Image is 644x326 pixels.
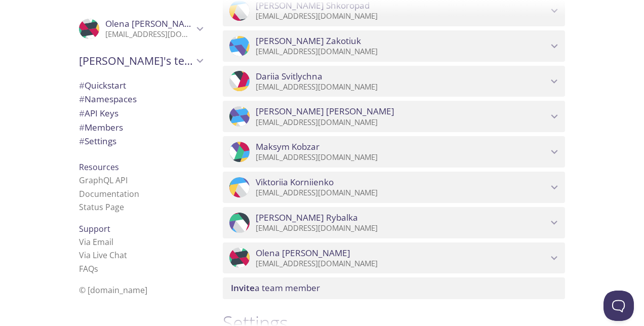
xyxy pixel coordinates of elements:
[256,11,548,21] p: [EMAIL_ADDRESS][DOMAIN_NAME]
[223,172,565,203] div: Viktoriia Korniienko
[79,79,126,91] span: Quickstart
[256,35,361,47] span: [PERSON_NAME] Zakotiuk
[223,136,565,168] div: Maksym Kobzar
[71,48,211,74] div: Evolv's team
[256,106,394,117] span: [PERSON_NAME] [PERSON_NAME]
[79,284,147,296] span: © [DOMAIN_NAME]
[79,201,124,213] a: Status Page
[71,12,211,46] div: Olena Shafran
[105,18,200,29] span: Olena [PERSON_NAME]
[223,207,565,238] div: Anna Rybalka
[223,101,565,132] div: Olga Mazur
[256,212,358,223] span: [PERSON_NAME] Rybalka
[256,141,319,152] span: Maksym Kobzar
[79,93,85,105] span: #
[79,263,98,274] a: FAQ
[256,82,548,92] p: [EMAIL_ADDRESS][DOMAIN_NAME]
[223,30,565,62] div: Iryna Zakotiuk
[79,250,127,261] a: Via Live Chat
[105,29,193,39] p: [EMAIL_ADDRESS][DOMAIN_NAME]
[223,66,565,97] div: Dariia Svitlychna
[79,135,85,147] span: #
[256,152,548,162] p: [EMAIL_ADDRESS][DOMAIN_NAME]
[256,248,350,259] span: Olena [PERSON_NAME]
[223,242,565,274] div: Olena Shafran
[71,78,211,93] div: Quickstart
[71,106,211,120] div: API Keys
[79,175,128,186] a: GraphQL API
[256,117,548,128] p: [EMAIL_ADDRESS][DOMAIN_NAME]
[79,107,118,119] span: API Keys
[71,120,211,135] div: Members
[79,188,139,199] a: Documentation
[79,135,116,147] span: Settings
[79,121,85,133] span: #
[256,47,548,57] p: [EMAIL_ADDRESS][DOMAIN_NAME]
[603,291,634,321] iframe: Help Scout Beacon - Open
[223,277,565,299] div: Invite a team member
[256,71,323,82] span: Dariia Svitlychna
[71,92,211,106] div: Namespaces
[256,188,548,198] p: [EMAIL_ADDRESS][DOMAIN_NAME]
[94,263,98,274] span: s
[256,223,548,233] p: [EMAIL_ADDRESS][DOMAIN_NAME]
[256,177,334,188] span: Viktoriia Korniienko
[79,121,123,133] span: Members
[71,134,211,148] div: Team Settings
[79,161,119,173] span: Resources
[79,223,110,234] span: Support
[231,282,255,294] span: Invite
[79,54,193,68] span: [PERSON_NAME]'s team
[79,79,85,91] span: #
[79,236,113,248] a: Via Email
[256,259,548,269] p: [EMAIL_ADDRESS][DOMAIN_NAME]
[79,107,85,119] span: #
[231,282,320,294] span: a team member
[79,93,137,105] span: Namespaces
